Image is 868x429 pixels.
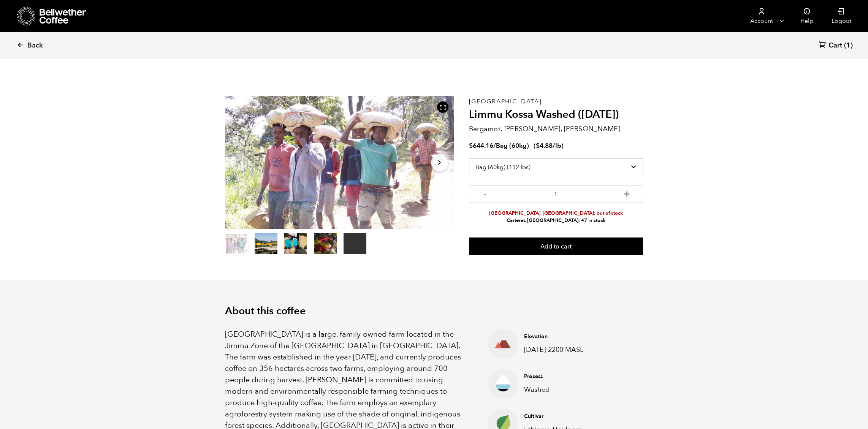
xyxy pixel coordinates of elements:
[344,233,366,254] video: Your browser does not support the video tag.
[536,141,553,150] bdi: 4.88
[524,385,609,395] p: Washed
[534,141,564,150] span: ( )
[844,41,853,50] span: (1)
[496,141,529,150] span: Bag (60kg)
[536,141,540,150] span: $
[469,141,493,150] bdi: 644.16
[480,189,490,197] button: -
[524,345,609,355] p: [DATE]-2200 MASL
[819,41,853,51] a: Cart (1)
[524,333,609,340] h4: Elevation
[524,373,609,380] h4: Process
[469,217,643,224] li: Carteret, [GEOGRAPHIC_DATA]: 47 in stock
[828,41,842,50] span: Cart
[469,141,473,150] span: $
[553,141,561,150] span: /lb
[622,189,632,197] button: +
[493,141,496,150] span: /
[469,108,643,121] h2: Limmu Kossa Washed ([DATE])
[469,210,643,217] li: [GEOGRAPHIC_DATA], [GEOGRAPHIC_DATA]: out of stock
[469,237,643,255] button: Add to cart
[469,124,643,134] p: Bergamot, [PERSON_NAME], [PERSON_NAME]
[524,413,609,420] h4: Cultivar
[27,41,43,50] span: Back
[225,305,643,317] h2: About this coffee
